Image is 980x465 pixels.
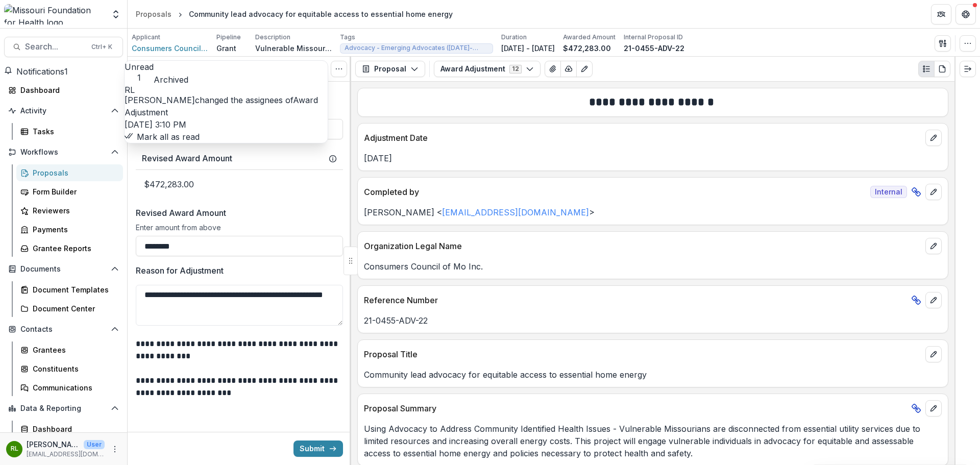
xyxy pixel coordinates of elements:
[925,184,942,200] button: edit
[33,284,115,295] div: Document Templates
[16,341,123,358] a: Grantees
[624,43,684,54] p: 21-0455-ADV-22
[33,186,115,197] div: Form Builder
[20,325,107,334] span: Contacts
[142,154,232,163] h3: Revised Award Amount
[364,369,942,381] p: Community lead advocacy for equitable access to essential home energy
[136,207,226,219] p: Revised Award Amount
[355,61,425,77] button: Proposal
[364,294,907,306] p: Reference Number
[16,421,123,437] a: Dashboard
[442,207,589,217] a: [EMAIL_ADDRESS][DOMAIN_NAME]
[20,107,107,115] span: Activity
[925,400,942,417] button: edit
[4,82,123,99] a: Dashboard
[364,206,942,218] p: [PERSON_NAME] < >
[109,443,121,455] button: More
[563,33,616,42] p: Awarded Amount
[255,43,332,54] p: Vulnerable Missourians are disconnected from essential utility services due to limited resources ...
[925,130,942,146] button: edit
[33,205,115,216] div: Reviewers
[501,43,555,54] p: [DATE] - [DATE]
[125,118,328,131] p: [DATE] 3:10 PM
[16,164,123,181] a: Proposals
[132,33,160,42] p: Applicant
[125,95,195,105] span: [PERSON_NAME]
[27,450,105,459] p: [EMAIL_ADDRESS][DOMAIN_NAME]
[293,440,343,457] button: Submit
[345,44,488,52] span: Advocacy - Emerging Advocates ([DATE]-[DATE])
[16,281,123,298] a: Document Templates
[255,33,290,42] p: Description
[960,61,976,77] button: Expand right
[364,402,907,414] p: Proposal Summary
[25,42,85,52] span: Search...
[501,33,527,42] p: Duration
[132,43,208,54] a: Consumers Council of Mo Inc.
[64,66,68,77] span: 1
[4,321,123,337] button: Open Contacts
[16,66,64,77] span: Notifications
[33,126,115,137] div: Tasks
[20,148,107,157] span: Workflows
[33,167,115,178] div: Proposals
[33,303,115,314] div: Document Center
[189,9,453,19] div: Community lead advocacy for equitable access to essential home energy
[870,186,907,198] span: Internal
[216,43,236,54] p: Grant
[33,243,115,254] div: Grantee Reports
[364,260,942,273] p: Consumers Council of Mo Inc.
[125,61,154,83] button: Unread
[931,4,951,25] button: Partners
[27,439,80,450] p: [PERSON_NAME]
[16,221,123,238] a: Payments
[16,202,123,219] a: Reviewers
[16,123,123,140] a: Tasks
[925,346,942,362] button: edit
[331,61,347,77] button: Options
[364,132,921,144] p: Adjustment Date
[136,9,171,19] div: Proposals
[125,86,328,94] div: Rebekah Lerch
[84,440,105,449] p: User
[624,33,683,42] p: Internal Proposal ID
[20,85,115,95] div: Dashboard
[16,360,123,377] a: Constituents
[33,424,115,434] div: Dashboard
[934,61,950,77] button: PDF view
[125,73,154,83] span: 1
[545,61,561,77] button: View Attached Files
[925,238,942,254] button: edit
[4,37,123,57] button: Search...
[16,379,123,396] a: Communications
[364,240,921,252] p: Organization Legal Name
[364,423,942,459] p: Using Advocacy to Address Community Identified Health Issues - Vulnerable Missourians are disconn...
[4,4,105,25] img: Missouri Foundation for Health logo
[136,170,343,199] p: $472,283.00
[4,144,123,160] button: Open Workflows
[4,400,123,417] button: Open Data & Reporting
[918,61,935,77] button: Plaintext view
[20,404,107,413] span: Data & Reporting
[136,264,224,277] p: Reason for Adjustment
[340,33,355,42] p: Tags
[33,224,115,235] div: Payments
[136,223,343,236] div: Enter amount from above
[132,7,176,21] a: Proposals
[89,41,114,53] div: Ctrl + K
[4,103,123,119] button: Open Activity
[16,300,123,317] a: Document Center
[33,363,115,374] div: Constituents
[16,183,123,200] a: Form Builder
[11,446,18,452] div: Rebekah Lerch
[125,131,200,143] button: Mark all as read
[16,240,123,257] a: Grantee Reports
[4,261,123,277] button: Open Documents
[925,292,942,308] button: edit
[364,152,942,164] p: [DATE]
[109,4,123,25] button: Open entity switcher
[33,345,115,355] div: Grantees
[125,94,328,118] p: changed the assignees of
[576,61,593,77] button: Edit as form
